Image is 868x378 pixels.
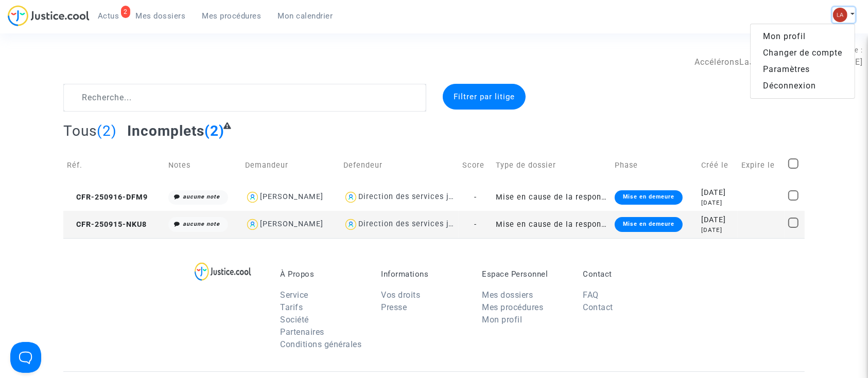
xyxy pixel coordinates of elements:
[492,211,611,238] td: Mise en cause de la responsabilité de l'Etat pour lenteur excessive de la Justice (dossier avocat)
[194,8,270,24] a: Mes procédures
[381,269,466,279] p: Informations
[492,147,611,184] td: Type de dossier
[183,193,220,200] i: aucune note
[202,11,262,21] span: Mes procédures
[482,302,543,312] a: Mes procédures
[358,192,644,201] div: Direction des services judiciaires du Ministère de la Justice - Bureau FIP4
[492,184,611,211] td: Mise en cause de la responsabilité de l'Etat pour lenteur excessive de la Justice (dossier avocat)
[10,342,41,373] iframe: Help Scout Beacon - Open
[128,8,194,24] a: Mes dossiers
[280,315,309,325] a: Société
[260,220,323,228] div: [PERSON_NAME]
[280,290,308,300] a: Service
[280,269,366,279] p: À Propos
[280,302,303,312] a: Tarifs
[482,269,567,279] p: Espace Personnel
[583,290,599,300] a: FAQ
[97,122,117,139] span: (2)
[343,217,358,232] img: icon-user.svg
[751,78,855,94] a: Déconnexion
[702,214,734,226] div: [DATE]
[260,192,323,201] div: [PERSON_NAME]
[751,28,855,45] a: Mon profil
[280,339,361,349] a: Conditions générales
[702,199,734,207] div: [DATE]
[278,11,333,21] span: Mon calendrier
[454,92,515,101] span: Filtrer par litige
[90,8,128,24] a: 2Actus
[121,6,130,18] div: 2
[698,147,738,184] td: Créé le
[583,269,668,279] p: Contact
[183,221,220,227] i: aucune note
[702,226,734,235] div: [DATE]
[63,122,97,139] span: Tous
[611,147,698,184] td: Phase
[63,147,165,184] td: Réf.
[482,315,522,325] a: Mon profil
[127,122,204,139] span: Incomplets
[195,262,252,281] img: logo-lg.svg
[204,122,224,139] span: (2)
[738,147,785,184] td: Expire le
[245,190,260,205] img: icon-user.svg
[67,220,147,229] span: CFR-250915-NKU8
[340,147,458,184] td: Defendeur
[751,45,855,61] a: Changer de compte
[8,5,90,26] img: jc-logo.svg
[459,147,493,184] td: Score
[280,327,324,337] a: Partenaires
[583,302,613,312] a: Contact
[343,190,358,205] img: icon-user.svg
[702,187,734,199] div: [DATE]
[615,217,683,231] div: Mise en demeure
[270,8,341,24] a: Mon calendrier
[381,290,420,300] a: Vos droits
[833,8,847,22] img: 3f9b7d9779f7b0ffc2b90d026f0682a9
[67,193,148,202] span: CFR-250916-DFM9
[615,190,683,205] div: Mise en demeure
[751,61,855,78] a: Paramètres
[474,193,477,202] span: -
[136,11,186,21] span: Mes dossiers
[474,220,477,229] span: -
[381,302,407,312] a: Presse
[245,217,260,232] img: icon-user.svg
[98,11,119,21] span: Actus
[165,147,241,184] td: Notes
[241,147,340,184] td: Demandeur
[358,220,644,228] div: Direction des services judiciaires du Ministère de la Justice - Bureau FIP4
[482,290,533,300] a: Mes dossiers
